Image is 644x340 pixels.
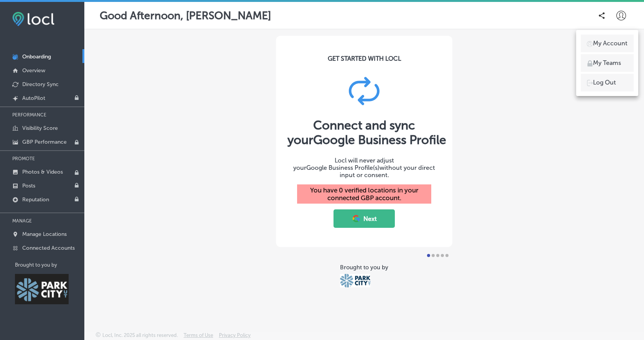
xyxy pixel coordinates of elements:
[593,58,621,68] p: My Teams
[22,67,45,74] p: Overview
[15,262,84,268] p: Brought to you by
[15,274,69,304] img: Park City
[593,39,628,48] p: My Account
[22,169,63,175] p: Photos & Videos
[12,12,54,26] img: fda3e92497d09a02dc62c9cd864e3231.png
[22,53,51,60] p: Onboarding
[581,74,634,91] a: Log Out
[581,54,634,72] a: My Teams
[22,245,75,251] p: Connected Accounts
[22,139,67,145] p: GBP Performance
[22,182,35,189] p: Posts
[22,196,49,203] p: Reputation
[593,78,616,87] p: Log Out
[22,231,67,237] p: Manage Locations
[581,35,634,52] a: My Account
[22,81,59,88] p: Directory Sync
[22,125,58,131] p: Visibility Score
[22,95,45,101] p: AutoPilot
